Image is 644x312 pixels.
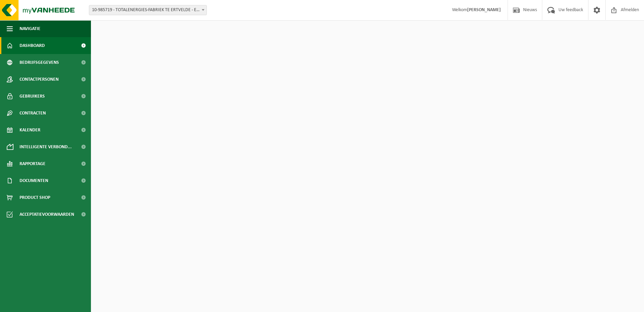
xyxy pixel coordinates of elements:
span: Contactpersonen [20,71,59,88]
span: Dashboard [20,37,45,54]
span: Product Shop [20,189,50,206]
span: Gebruikers [20,88,45,105]
span: Bedrijfsgegevens [20,54,59,71]
strong: [PERSON_NAME] [467,7,501,12]
span: Rapportage [20,155,45,172]
span: Kalender [20,122,40,138]
span: Documenten [20,172,48,189]
span: Intelligente verbond... [20,138,72,155]
span: 10-985719 - TOTALENERGIES-FABRIEK TE ERTVELDE - ERTVELDE [89,5,207,15]
span: Navigatie [20,20,40,37]
span: Contracten [20,105,46,122]
span: Acceptatievoorwaarden [20,206,74,223]
span: 10-985719 - TOTALENERGIES-FABRIEK TE ERTVELDE - ERTVELDE [89,5,206,15]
